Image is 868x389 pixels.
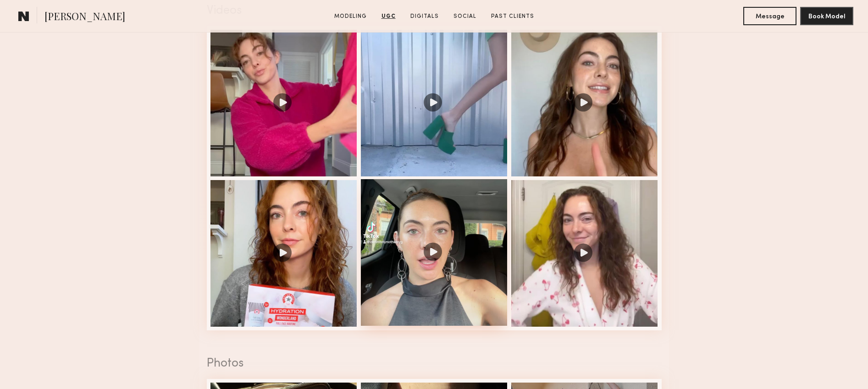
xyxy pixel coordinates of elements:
[743,7,796,25] button: Message
[378,12,399,21] a: UGC
[207,358,662,370] div: Photos
[407,12,442,21] a: Digitals
[487,12,538,21] a: Past Clients
[44,9,125,25] span: [PERSON_NAME]
[450,12,480,21] a: Social
[331,12,370,21] a: Modeling
[800,7,853,25] button: Book Model
[800,12,853,20] a: Book Model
